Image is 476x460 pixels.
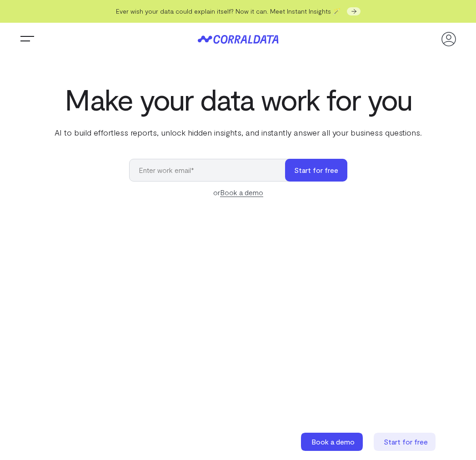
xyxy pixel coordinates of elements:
[285,159,347,182] button: Start for free
[53,83,424,116] h1: Make your data work for you
[374,433,437,451] a: Start for free
[129,187,347,198] div: or
[129,159,294,182] input: Enter work email*
[384,437,428,446] span: Start for free
[18,30,36,48] button: Trigger Menu
[220,188,263,197] a: Book a demo
[301,433,365,451] a: Book a demo
[116,7,341,15] span: Ever wish your data could explain itself? Now it can. Meet Instant Insights 🪄
[311,437,355,446] span: Book a demo
[53,126,424,138] p: AI to build effortless reports, unlock hidden insights, and instantly answer all your business qu...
